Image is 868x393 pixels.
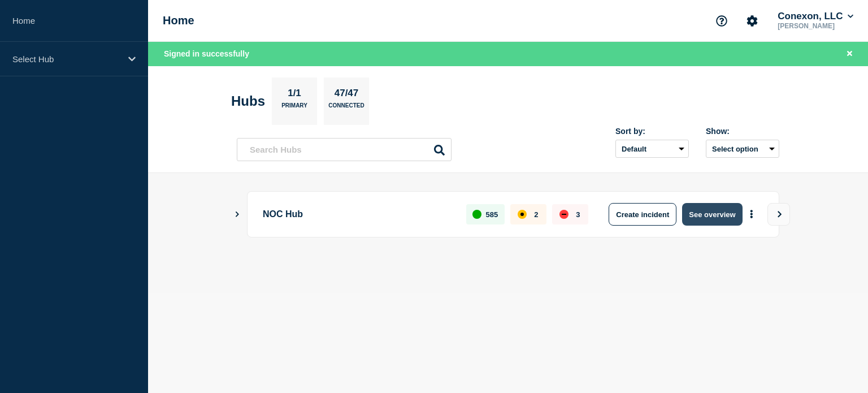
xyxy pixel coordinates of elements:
[559,210,568,219] div: down
[263,203,453,226] p: NOC Hub
[486,210,498,219] p: 585
[740,9,764,33] button: Account settings
[330,88,363,102] p: 47/47
[12,54,121,64] p: Select Hub
[163,14,194,27] h1: Home
[615,140,689,158] select: Sort by
[843,47,857,61] button: Close banner
[609,203,676,226] button: Create incident
[710,9,734,33] button: Support
[775,22,856,30] p: [PERSON_NAME]
[682,203,742,226] button: See overview
[164,49,249,58] span: Signed in successfully
[328,102,364,114] p: Connected
[615,127,689,136] div: Sort by:
[284,88,306,102] p: 1/1
[237,138,452,161] input: Search Hubs
[472,210,481,219] div: up
[706,140,779,158] button: Select option
[281,102,307,114] p: Primary
[706,127,779,136] div: Show:
[231,93,265,109] h2: Hubs
[518,210,527,219] div: affected
[576,210,580,219] p: 3
[235,210,240,219] button: Show Connected Hubs
[775,11,856,22] button: Conexon, LLC
[767,203,790,226] button: View
[744,204,759,225] button: More actions
[534,210,538,219] p: 2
